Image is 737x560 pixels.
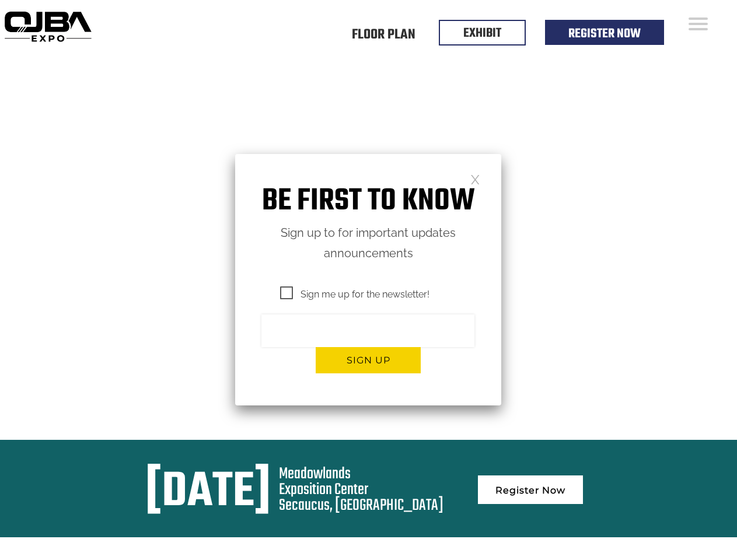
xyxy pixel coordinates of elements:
[235,183,501,220] h1: Be first to know
[235,223,501,264] p: Sign up to for important updates announcements
[478,475,583,504] a: Register Now
[463,23,501,43] a: EXHIBIT
[280,287,429,302] span: Sign me up for the newsletter!
[470,174,480,184] a: Close
[279,466,443,513] div: Meadowlands Exposition Center Secaucus, [GEOGRAPHIC_DATA]
[568,24,641,44] a: Register Now
[145,466,271,520] div: [DATE]
[316,347,421,373] button: Sign up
